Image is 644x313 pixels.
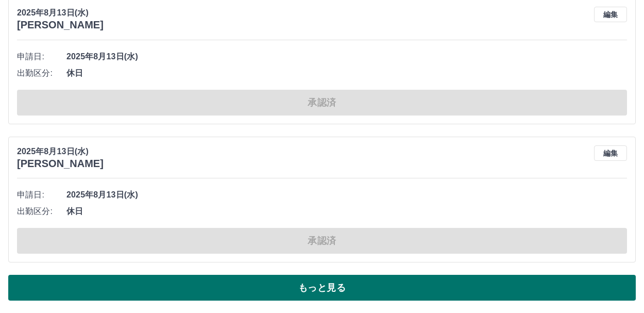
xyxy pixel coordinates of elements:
[594,7,627,22] button: 編集
[17,205,66,218] span: 出勤区分:
[17,158,104,170] h3: [PERSON_NAME]
[8,275,636,301] button: もっと見る
[17,51,66,63] span: 申請日:
[17,7,104,19] p: 2025年8月13日(水)
[17,189,66,201] span: 申請日:
[17,145,104,158] p: 2025年8月13日(水)
[594,145,627,161] button: 編集
[66,51,627,63] span: 2025年8月13日(水)
[17,67,66,79] span: 出勤区分:
[66,189,627,201] span: 2025年8月13日(水)
[66,205,627,218] span: 休日
[17,19,104,31] h3: [PERSON_NAME]
[66,67,627,79] span: 休日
